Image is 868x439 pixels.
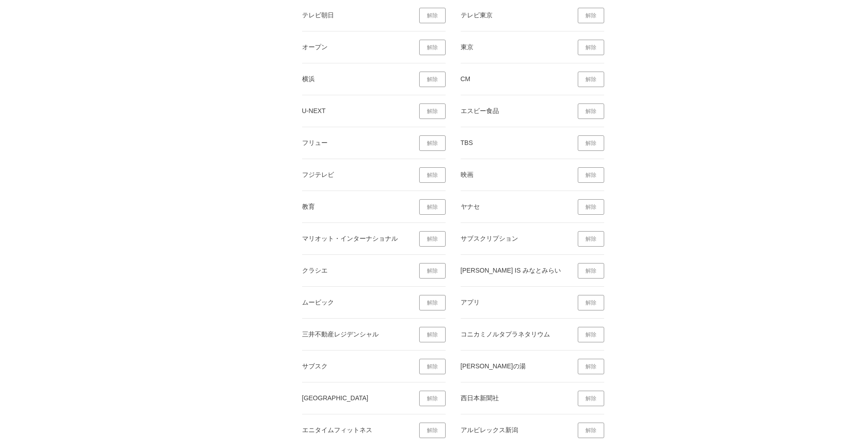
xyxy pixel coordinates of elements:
[578,103,604,119] a: 解除
[461,296,563,308] div: アプリ
[419,263,446,279] a: 解除
[419,327,446,342] a: 解除
[578,72,604,87] a: 解除
[302,360,405,372] div: サブスク
[302,105,405,116] div: U-NEXT
[461,328,563,340] div: コニカミノルタプラネタリウム
[419,167,446,183] a: 解除
[578,263,604,279] a: 解除
[578,327,604,342] a: 解除
[419,103,446,119] a: 解除
[461,169,563,180] div: 映画
[302,169,405,180] div: フジテレビ
[419,295,446,310] a: 解除
[302,232,405,244] div: マリオット・インターナショナル
[419,231,446,247] a: 解除
[419,391,446,406] a: 解除
[419,359,446,374] a: 解除
[578,423,604,438] a: 解除
[302,41,405,52] div: オープン
[461,73,563,84] div: CM
[461,264,563,276] div: [PERSON_NAME] IS みなとみらい
[461,424,563,435] div: アルビレックス新潟
[461,137,563,148] div: TBS
[461,105,563,116] div: エスビー食品
[302,392,405,403] div: [GEOGRAPHIC_DATA]
[302,9,405,21] div: テレビ朝日
[302,296,405,308] div: ムービック
[419,135,446,151] a: 解除
[302,328,405,340] div: 三井不動産レジデンシャル
[419,72,446,87] a: 解除
[302,73,405,84] div: 横浜
[578,391,604,406] a: 解除
[578,167,604,183] a: 解除
[578,8,604,23] a: 解除
[302,424,405,435] div: エニタイムフィットネス
[578,40,604,55] a: 解除
[578,359,604,374] a: 解除
[302,264,405,276] div: クラシエ
[461,360,563,372] div: [PERSON_NAME]の湯
[419,8,446,23] a: 解除
[419,199,446,215] a: 解除
[461,392,563,403] div: 西日本新聞社
[302,201,405,212] div: 教育
[578,199,604,215] a: 解除
[461,41,563,52] div: 東京
[578,231,604,247] a: 解除
[302,137,405,148] div: フリュー
[578,135,604,151] a: 解除
[419,40,446,55] a: 解除
[461,201,563,212] div: ヤナセ
[461,9,563,21] div: テレビ東京
[419,423,446,438] a: 解除
[578,295,604,310] a: 解除
[461,232,563,244] div: サブスクリプション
